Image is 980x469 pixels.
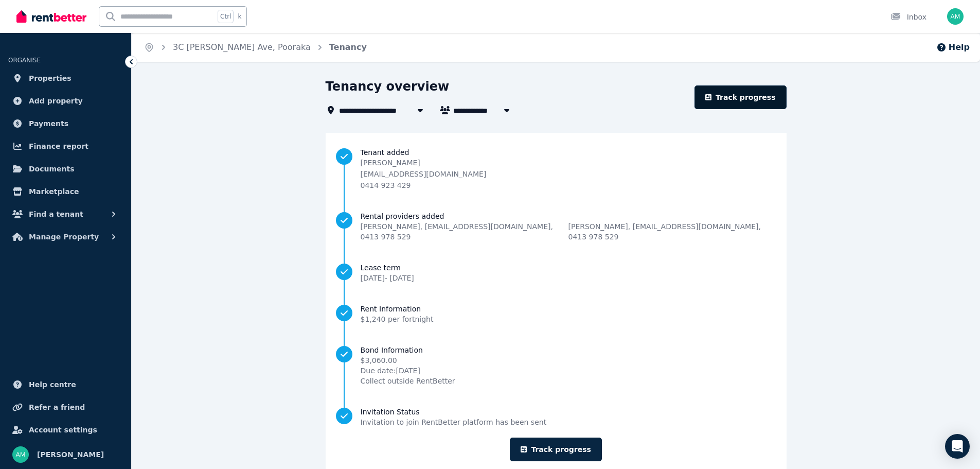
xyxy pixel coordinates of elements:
nav: Progress [336,147,776,427]
span: Documents [29,163,75,175]
span: [PERSON_NAME] , [EMAIL_ADDRESS][DOMAIN_NAME] , 0413 978 529 [361,221,568,242]
span: ORGANISE [8,57,41,64]
p: [EMAIL_ADDRESS][DOMAIN_NAME] [361,169,487,179]
a: Marketplace [8,181,123,202]
span: Invitation to join RentBetter platform has been sent [361,417,547,427]
span: [PERSON_NAME] [37,448,104,461]
span: Finance report [29,140,88,152]
a: Documents [8,159,123,179]
a: 3C [PERSON_NAME] Ave, Pooraka [173,42,311,52]
a: Payments [8,113,123,134]
span: Due date: [DATE] [361,366,455,376]
span: Rent Information [361,304,434,314]
a: Account settings [8,420,123,440]
a: Refer a friend [8,397,123,418]
a: Track progress [694,85,787,109]
img: Ali Mohammadi [12,446,29,463]
span: Add property [29,95,83,107]
span: Lease term [361,263,414,273]
a: Tenant added[PERSON_NAME][EMAIL_ADDRESS][DOMAIN_NAME]0414 923 429 [336,147,776,190]
span: Account settings [29,424,97,436]
span: $1,240 per fortnight [361,315,434,323]
span: Properties [29,72,72,84]
a: Help centre [8,374,123,395]
span: Collect outside RentBetter [361,376,455,386]
span: Help centre [29,378,76,391]
h1: Tenancy overview [326,78,450,95]
span: Find a tenant [29,208,83,220]
a: Lease term[DATE]- [DATE] [336,263,776,283]
button: Help [936,41,970,54]
p: [PERSON_NAME] [361,158,487,168]
span: Tenant added [361,147,759,158]
span: Payments [29,117,68,130]
span: 0414 923 429 [361,181,411,189]
a: Invitation StatusInvitation to join RentBetter platform has been sent [336,407,776,427]
span: k [238,12,241,21]
div: Inbox [890,12,926,22]
span: Marketplace [29,185,79,198]
button: Manage Property [8,227,123,247]
span: Bond Information [361,345,455,355]
span: Rental providers added [361,211,776,221]
a: Track progress [510,438,602,461]
span: $3,060.00 [361,355,455,366]
button: Find a tenant [8,204,123,224]
span: Manage Property [29,231,99,243]
img: Ali Mohammadi [947,8,964,25]
a: Tenancy [329,42,367,52]
span: Ctrl [218,10,234,23]
div: Open Intercom Messenger [945,434,970,459]
span: [DATE] - [DATE] [361,274,414,282]
a: Add property [8,91,123,111]
a: Bond Information$3,060.00Due date:[DATE]Collect outside RentBetter [336,345,776,386]
img: RentBetter [16,9,86,24]
span: [PERSON_NAME] , [EMAIL_ADDRESS][DOMAIN_NAME] , 0413 978 529 [568,221,776,242]
a: Rental providers added[PERSON_NAME], [EMAIL_ADDRESS][DOMAIN_NAME], 0413 978 529[PERSON_NAME], [EM... [336,211,776,242]
a: Finance report [8,136,123,157]
a: Properties [8,68,123,89]
nav: Breadcrumb [132,33,379,62]
a: Rent Information$1,240 per fortnight [336,304,776,324]
span: Invitation Status [361,407,547,417]
span: Refer a friend [29,401,85,413]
